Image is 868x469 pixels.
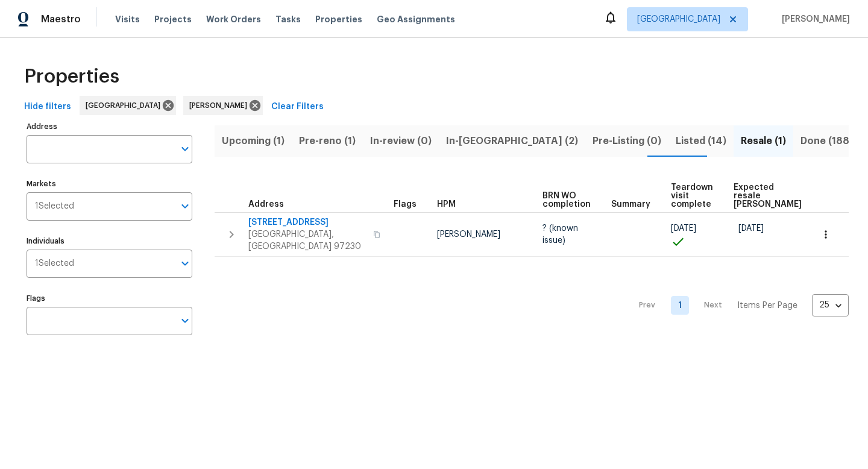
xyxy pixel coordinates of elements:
[738,224,764,233] span: [DATE]
[41,13,81,25] span: Maestro
[800,133,853,150] span: Done (188)
[611,200,650,209] span: Summary
[437,230,500,239] span: [PERSON_NAME]
[676,133,726,150] span: Listed (14)
[637,13,720,25] span: [GEOGRAPHIC_DATA]
[741,133,786,150] span: Resale (1)
[737,300,797,312] p: Items Per Page
[115,13,140,25] span: Visits
[671,296,689,315] a: Goto page 1
[671,183,713,209] span: Teardown visit complete
[812,289,849,321] div: 25
[248,228,366,253] span: [GEOGRAPHIC_DATA], [GEOGRAPHIC_DATA] 97230
[370,133,432,150] span: In-review (0)
[266,96,329,118] button: Clear Filters
[80,96,176,115] div: [GEOGRAPHIC_DATA]
[27,180,192,187] label: Markets
[394,200,417,209] span: Flags
[777,13,850,25] span: [PERSON_NAME]
[446,133,578,150] span: In-[GEOGRAPHIC_DATA] (2)
[671,224,696,233] span: [DATE]
[542,224,578,245] span: ? (known issue)
[27,295,192,302] label: Flags
[189,99,252,112] span: [PERSON_NAME]
[19,96,76,118] button: Hide filters
[24,71,119,83] span: Properties
[593,133,661,150] span: Pre-Listing (0)
[86,99,165,112] span: [GEOGRAPHIC_DATA]
[177,255,193,272] button: Open
[627,264,849,347] nav: Pagination Navigation
[154,13,192,25] span: Projects
[206,13,261,25] span: Work Orders
[183,96,263,115] div: [PERSON_NAME]
[299,133,356,150] span: Pre-reno (1)
[437,200,456,209] span: HPM
[315,13,362,25] span: Properties
[24,99,71,115] span: Hide filters
[734,183,802,209] span: Expected resale [PERSON_NAME]
[27,238,192,245] label: Individuals
[27,123,192,130] label: Address
[35,201,74,212] span: 1 Selected
[271,99,324,115] span: Clear Filters
[248,216,366,228] span: [STREET_ADDRESS]
[377,13,455,25] span: Geo Assignments
[177,198,193,215] button: Open
[542,192,591,209] span: BRN WO completion
[177,140,193,157] button: Open
[222,133,285,150] span: Upcoming (1)
[275,15,301,24] span: Tasks
[177,312,193,329] button: Open
[248,200,284,209] span: Address
[35,259,74,269] span: 1 Selected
